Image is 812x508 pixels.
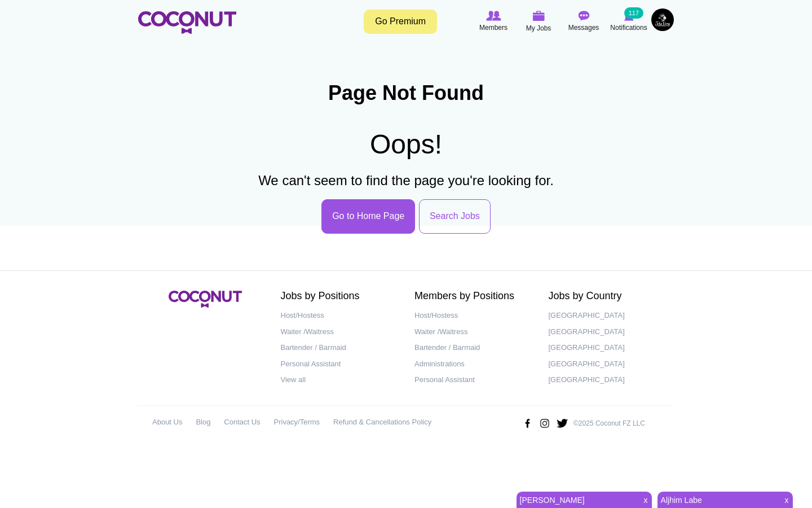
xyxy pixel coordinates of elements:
a: [GEOGRAPHIC_DATA] [549,324,666,340]
a: Administrations [414,356,532,373]
a: Notifications Notifications 117 [606,8,651,34]
h1: Page Not Found [138,82,674,104]
a: About Us [152,414,182,431]
a: Messages Messages [561,8,606,34]
a: Browse Members Members [471,8,516,34]
a: Contact Us [224,414,260,431]
small: 117 [624,7,643,19]
a: [GEOGRAPHIC_DATA] [549,372,666,388]
span: My Jobs [526,23,551,34]
a: Personal Assistant [414,372,532,388]
h3: We can't seem to find the page you're looking for. [138,173,674,188]
a: Bartender / Barmaid [414,340,532,356]
a: Personal Assistant [281,356,398,373]
a: [GEOGRAPHIC_DATA] [549,308,666,324]
img: Facebook [521,414,533,432]
a: Go to Home Page [321,199,415,234]
h2: Jobs by Positions [281,291,398,302]
span: Messages [568,22,599,33]
a: Privacy/Terms [274,414,320,431]
img: Home [138,11,236,34]
span: Notifications [610,22,647,33]
a: Search Jobs [419,199,491,234]
img: Notifications [624,11,634,21]
a: Host/Hostess [414,308,532,324]
a: View all [281,372,398,388]
a: Bartender / Barmaid [281,340,398,356]
a: [GEOGRAPHIC_DATA] [549,340,666,356]
img: Coconut [169,291,242,308]
img: Browse Members [486,11,501,21]
img: Messages [578,11,589,21]
h2: Oops! [138,127,674,162]
a: [PERSON_NAME] [517,492,637,508]
a: Go Premium [364,10,437,34]
span: x [640,492,652,508]
span: x [781,492,793,508]
h2: Members by Positions [414,291,532,302]
img: My Jobs [532,11,545,21]
a: Host/Hostess [281,308,398,324]
img: Twitter [556,414,568,432]
a: Refund & Cancellations Policy [333,414,431,431]
a: Aljhim Labe [657,492,778,508]
a: Waiter /Waitress [281,324,398,340]
a: Blog [196,414,210,431]
span: Members [479,22,507,33]
a: Waiter /Waitress [414,324,532,340]
h2: Jobs by Country [549,291,666,302]
img: Instagram [539,414,551,432]
a: [GEOGRAPHIC_DATA] [549,356,666,373]
a: My Jobs My Jobs [516,8,561,35]
p: ©2025 Coconut FZ LLC [573,419,645,428]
